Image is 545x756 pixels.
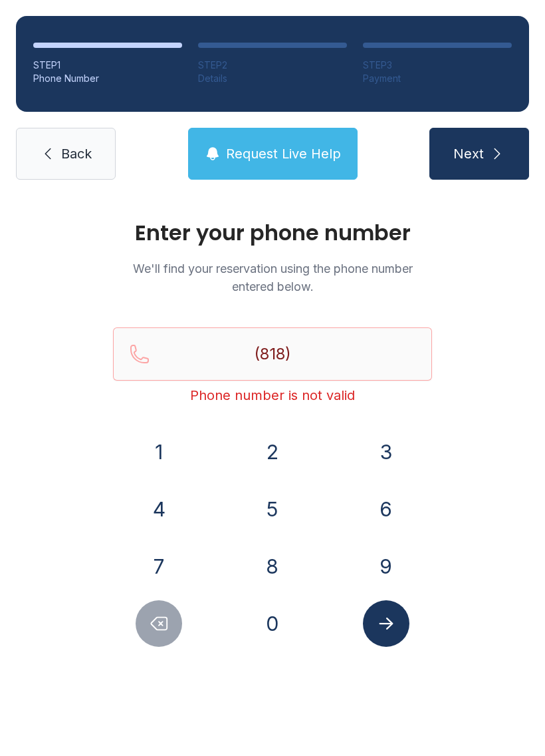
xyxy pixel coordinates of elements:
div: STEP 1 [33,59,182,72]
button: 6 [363,486,409,532]
div: STEP 2 [198,59,347,72]
span: Next [453,144,484,163]
div: Phone number is not valid [113,386,432,405]
div: Phone Number [33,72,182,85]
button: 8 [249,543,296,590]
button: 4 [136,486,182,532]
span: Back [61,144,92,163]
button: 7 [136,543,182,590]
span: Request Live Help [226,144,341,163]
button: Delete number [136,600,182,647]
button: Submit lookup form [363,600,409,647]
div: Payment [363,72,512,85]
div: STEP 3 [363,59,512,72]
button: 5 [249,486,296,532]
button: 0 [249,600,296,647]
div: Details [198,72,347,85]
button: 9 [363,543,409,590]
button: 1 [136,429,182,475]
p: We'll find your reservation using the phone number entered below. [113,260,432,295]
input: Reservation phone number [113,327,432,381]
button: 2 [249,429,296,475]
button: 3 [363,429,409,475]
h1: Enter your phone number [113,222,432,244]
